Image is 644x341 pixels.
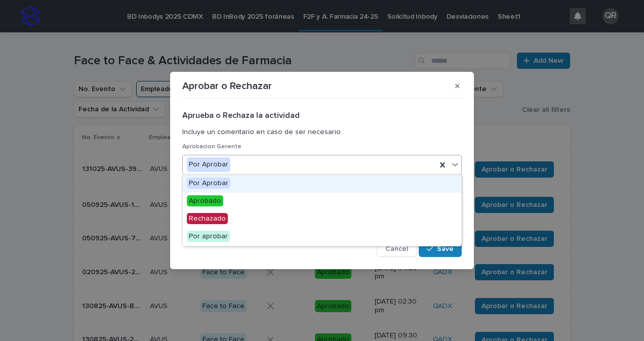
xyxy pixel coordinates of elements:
h2: Aprueba o Rechaza la actividad [182,111,462,120]
div: Rechazado [183,210,461,228]
div: Por Aprobar [183,175,461,193]
span: Cancel [385,245,408,252]
div: Aprobado [183,193,461,210]
p: Aprobar o Rechazar [182,80,272,92]
button: Save [419,241,462,257]
div: Por Aprobar [187,157,230,172]
span: Por aprobar [187,231,230,242]
span: Por Aprobar [187,178,230,189]
span: Save [437,245,454,252]
p: Incluye un comentario en caso de ser necesario. [182,128,462,137]
span: Rechazado [187,213,228,224]
span: Aprobacion Gerente [182,144,241,150]
div: Por aprobar [183,228,461,246]
span: Aprobado [187,195,223,206]
button: Cancel [377,241,417,257]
